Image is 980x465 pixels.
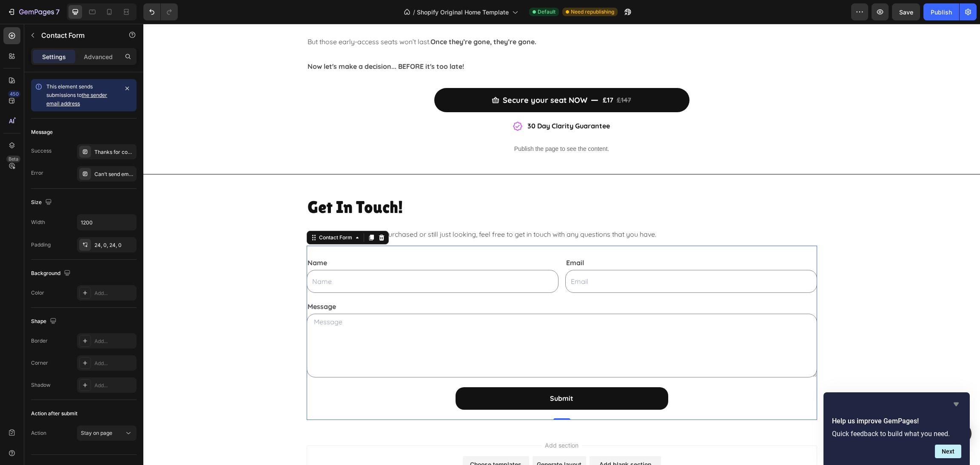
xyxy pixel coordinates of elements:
[571,8,614,16] span: Need republishing
[31,197,54,208] div: Size
[84,52,113,61] p: Advanced
[291,64,546,88] button: Secure your seat NOW
[31,169,43,177] div: Error
[312,363,525,386] button: Submit
[31,337,48,345] div: Border
[459,69,471,83] div: £17
[143,3,178,20] div: Undo/Redo
[31,218,45,226] div: Width
[164,204,673,217] p: Whether you've already purchased or still just looking, feel free to get in touch with any questi...
[163,121,674,130] p: Publish the page to see the content.
[94,337,134,345] div: Add...
[42,52,66,61] p: Settings
[951,399,961,409] button: Hide survey
[46,83,107,107] span: This element sends submissions to
[422,232,674,246] div: Email
[398,417,439,426] span: Add section
[163,171,674,195] h2: Get In Touch!
[923,3,959,20] button: Publish
[143,24,980,465] iframe: Design area
[417,8,509,17] span: Shopify Original Home Template
[31,429,46,437] div: Action
[77,425,137,441] button: Stay on page
[413,8,415,17] span: /
[935,445,961,458] button: Next question
[94,360,134,367] div: Add...
[384,96,467,108] p: 30 Day Clarity Guarantee
[163,246,415,269] input: Name
[931,8,952,17] div: Publish
[164,38,321,47] strong: Now let's make a decision... BEFORE it's too late!
[77,215,136,230] input: Auto
[163,276,674,290] div: Message
[456,436,508,445] div: Add blank section
[538,8,556,16] span: Default
[94,382,134,389] div: Add...
[31,147,51,155] div: Success
[81,430,112,436] span: Stay on page
[94,170,134,178] div: Can’t send email. Please try again later.
[327,436,378,445] div: Choose templates
[832,416,961,426] h2: Help us improve GemPages!
[163,232,415,246] div: Name
[94,148,134,156] div: Thanks for contacting us. We'll get back to you as soon as possible.
[899,9,913,16] span: Save
[94,241,134,249] div: 24, 0, 24, 0
[31,289,44,297] div: Color
[422,246,674,269] input: Email
[832,399,961,458] div: Help us improve GemPages!
[359,70,444,83] div: Secure your seat NOW
[31,268,72,279] div: Background
[174,210,211,218] div: Contact Form
[8,91,20,97] div: 450
[31,241,51,249] div: Padding
[31,316,58,327] div: Shape
[41,30,114,40] p: Contact Form
[892,3,920,20] button: Save
[56,7,60,17] p: 7
[393,436,438,445] div: Generate layout
[31,359,48,367] div: Corner
[31,381,51,389] div: Shadow
[407,369,430,381] div: Submit
[6,156,20,162] div: Beta
[31,128,53,136] div: Message
[3,3,63,20] button: 7
[832,430,961,438] p: Quick feedback to build what you need.
[31,410,77,417] div: Action after submit
[94,289,134,297] div: Add...
[473,69,489,83] div: £147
